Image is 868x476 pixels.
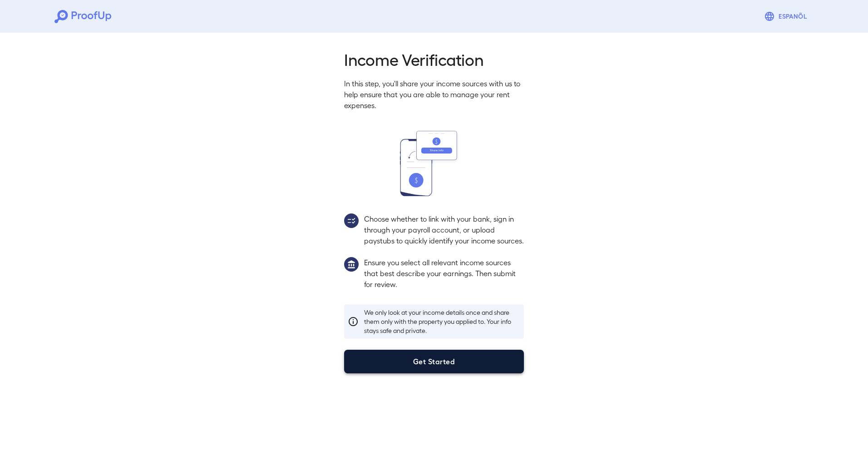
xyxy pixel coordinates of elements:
img: group2.svg [344,213,359,228]
p: Choose whether to link with your bank, sign in through your payroll account, or upload paystubs t... [364,213,524,246]
img: group1.svg [344,257,359,272]
button: Get Started [344,350,524,373]
h2: Income Verification [344,49,524,69]
p: In this step, you'll share your income sources with us to help ensure that you are able to manage... [344,78,524,111]
p: We only look at your income details once and share them only with the property you applied to. Yo... [364,308,520,335]
button: Espanõl [760,7,814,25]
img: transfer_money.svg [400,131,468,196]
p: Ensure you select all relevant income sources that best describe your earnings. Then submit for r... [364,257,524,290]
